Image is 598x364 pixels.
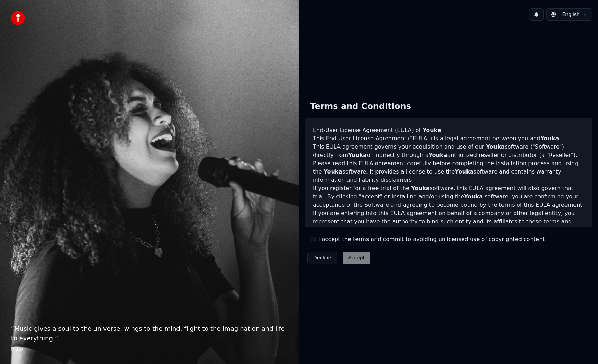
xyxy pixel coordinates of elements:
span: Youka [411,185,430,192]
span: Youka [486,143,505,150]
p: This EULA agreement governs your acquisition and use of our software ("Software") directly from o... [313,143,584,159]
span: Youka [348,152,367,158]
button: Decline [307,252,337,264]
span: Youka [428,152,447,158]
img: youka [11,11,25,25]
span: Youka [540,135,559,142]
p: This End-User License Agreement ("EULA") is a legal agreement between you and [313,134,584,143]
span: Youka [324,168,342,175]
h3: End-User License Agreement (EULA) of [313,126,584,134]
span: Youka [423,127,441,133]
p: If you are entering into this EULA agreement on behalf of a company or other legal entity, you re... [313,209,584,251]
span: Youka [464,193,483,200]
p: “ Music gives a soul to the universe, wings to the mind, flight to the imagination and life to ev... [11,324,288,343]
span: Youka [455,168,473,175]
div: Terms and Conditions [305,96,417,118]
footer: Plato [11,346,288,353]
p: If you register for a free trial of the software, this EULA agreement will also govern that trial... [313,184,584,209]
p: Please read this EULA agreement carefully before completing the installation process and using th... [313,159,584,184]
label: I accept the terms and commit to avoiding unlicensed use of copyrighted content [318,235,545,243]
